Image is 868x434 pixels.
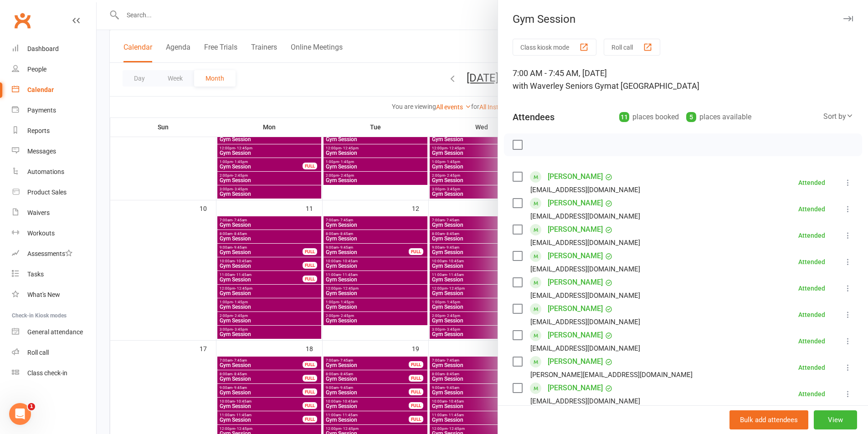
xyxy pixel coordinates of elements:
[12,363,96,383] a: Class kiosk mode
[548,328,603,342] a: [PERSON_NAME]
[12,264,96,285] a: Tasks
[12,100,96,121] a: Payments
[27,328,83,336] div: General attendance
[530,395,640,407] div: [EMAIL_ADDRESS][DOMAIN_NAME]
[619,111,679,123] div: places booked
[27,86,54,93] div: Calendar
[12,342,96,363] a: Roll call
[27,66,46,73] div: People
[12,141,96,162] a: Messages
[548,249,603,263] a: [PERSON_NAME]
[27,148,56,155] div: Messages
[548,381,603,395] a: [PERSON_NAME]
[619,112,629,122] div: 11
[513,67,853,92] div: 7:00 AM - 7:45 AM, [DATE]
[548,196,603,210] a: [PERSON_NAME]
[27,168,64,175] div: Automations
[530,316,640,328] div: [EMAIL_ADDRESS][DOMAIN_NAME]
[548,301,603,316] a: [PERSON_NAME]
[12,121,96,141] a: Reports
[530,237,640,249] div: [EMAIL_ADDRESS][DOMAIN_NAME]
[814,410,857,429] button: View
[548,169,603,184] a: [PERSON_NAME]
[798,364,825,371] div: Attended
[27,189,67,196] div: Product Sales
[823,111,853,123] div: Sort by
[729,410,808,429] button: Bulk add attendees
[9,403,31,425] iframe: Intercom live chat
[12,182,96,203] a: Product Sales
[513,81,611,91] span: with Waverley Seniors Gym
[798,338,825,344] div: Attended
[686,111,751,123] div: places available
[798,311,825,318] div: Attended
[798,391,825,397] div: Attended
[27,209,50,216] div: Waivers
[604,39,660,56] button: Roll call
[530,263,640,275] div: [EMAIL_ADDRESS][DOMAIN_NAME]
[548,222,603,237] a: [PERSON_NAME]
[27,349,49,356] div: Roll call
[530,290,640,301] div: [EMAIL_ADDRESS][DOMAIN_NAME]
[27,127,50,134] div: Reports
[12,322,96,342] a: General attendance kiosk mode
[686,112,696,122] div: 5
[27,230,55,237] div: Workouts
[12,203,96,223] a: Waivers
[798,179,825,186] div: Attended
[530,210,640,222] div: [EMAIL_ADDRESS][DOMAIN_NAME]
[12,59,96,80] a: People
[798,206,825,212] div: Attended
[28,403,35,410] span: 1
[530,184,640,196] div: [EMAIL_ADDRESS][DOMAIN_NAME]
[12,39,96,59] a: Dashboard
[27,250,72,257] div: Assessments
[27,369,67,377] div: Class check-in
[798,285,825,291] div: Attended
[798,232,825,239] div: Attended
[12,285,96,305] a: What's New
[548,275,603,290] a: [PERSON_NAME]
[548,354,603,369] a: [PERSON_NAME]
[12,244,96,264] a: Assessments
[12,223,96,244] a: Workouts
[27,271,44,278] div: Tasks
[27,107,56,114] div: Payments
[27,45,59,52] div: Dashboard
[530,369,693,381] div: [PERSON_NAME][EMAIL_ADDRESS][DOMAIN_NAME]
[11,9,34,32] a: Clubworx
[27,291,60,298] div: What's New
[513,111,555,123] div: Attendees
[12,162,96,182] a: Automations
[798,259,825,265] div: Attended
[530,342,640,354] div: [EMAIL_ADDRESS][DOMAIN_NAME]
[12,80,96,100] a: Calendar
[498,13,868,26] div: Gym Session
[611,81,699,91] span: at [GEOGRAPHIC_DATA]
[513,39,596,56] button: Class kiosk mode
